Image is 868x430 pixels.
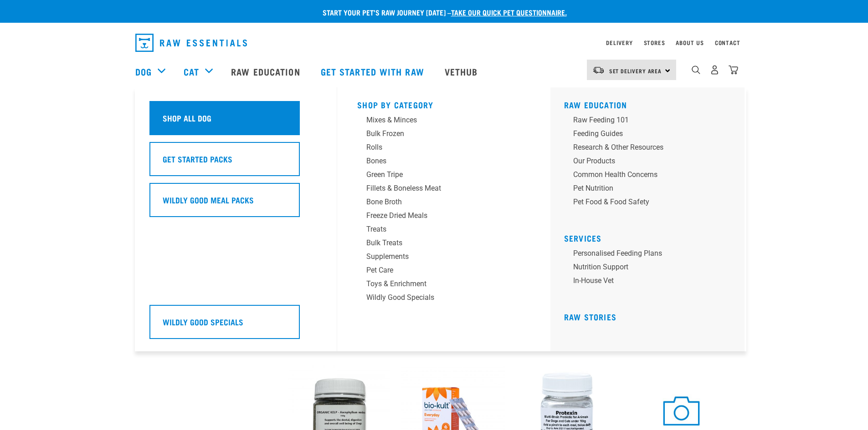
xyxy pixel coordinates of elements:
a: Vethub [436,53,489,90]
div: Fillets & Boneless Meat [366,183,508,194]
div: Rolls [366,142,508,153]
div: Feeding Guides [573,128,715,139]
a: Wildly Good Specials [149,305,323,346]
a: Feeding Guides [564,128,737,142]
a: Cat [184,65,199,78]
a: Bone Broth [357,197,530,210]
a: Shop All Dog [149,101,323,142]
h5: Wildly Good Meal Packs [163,194,254,206]
div: Supplements [366,251,508,262]
a: Research & Other Resources [564,142,737,156]
div: Common Health Concerns [573,169,715,180]
a: Freeze Dried Meals [357,210,530,224]
a: take our quick pet questionnaire. [451,10,567,14]
h5: Services [564,233,737,241]
div: Toys & Enrichment [366,278,508,289]
a: Bulk Frozen [357,128,530,142]
a: Contact [715,41,740,44]
h5: Shop By Category [357,100,530,107]
a: Pet Food & Food Safety [564,197,737,210]
a: Common Health Concerns [564,169,737,183]
a: Bones [357,156,530,169]
div: Our Products [573,156,715,167]
a: Raw Feeding 101 [564,115,737,128]
a: About Us [676,41,704,44]
a: Nutrition Support [564,262,737,275]
div: Bones [366,156,508,167]
div: Pet Food & Food Safety [573,197,715,207]
div: Treats [366,224,508,235]
div: Pet Care [366,265,508,276]
a: Delivery [606,41,632,44]
a: Mixes & Minces [357,115,530,128]
h5: Get Started Packs [163,153,232,165]
h5: Shop All Dog [163,112,211,124]
a: Personalised Feeding Plans [564,248,737,262]
a: Get Started Packs [149,142,323,183]
a: Fillets & Boneless Meat [357,183,530,197]
span: Set Delivery Area [609,69,662,72]
a: In-house vet [564,275,737,289]
nav: dropdown navigation [128,30,740,56]
a: Toys & Enrichment [357,278,530,292]
a: Raw Education [564,102,627,107]
div: Raw Feeding 101 [573,115,715,126]
a: Bulk Treats [357,238,530,251]
a: Rolls [357,142,530,156]
a: Our Products [564,156,737,169]
div: Green Tripe [366,169,508,180]
a: Raw Education [222,53,311,90]
a: Wildly Good Meal Packs [149,183,323,224]
a: Pet Care [357,265,530,278]
div: Freeze Dried Meals [366,210,508,221]
div: Bone Broth [366,197,508,207]
div: Bulk Frozen [366,128,508,139]
a: Dog [135,65,152,78]
img: user.png [710,65,719,75]
a: Green Tripe [357,169,530,183]
img: home-icon@2x.png [729,65,738,75]
a: Treats [357,224,530,238]
div: Wildly Good Specials [366,292,508,303]
div: Pet Nutrition [573,183,715,194]
a: Supplements [357,251,530,265]
a: Raw Stories [564,314,616,319]
a: Get started with Raw [312,53,436,90]
a: Stores [644,41,665,44]
a: Pet Nutrition [564,183,737,197]
img: home-icon-1@2x.png [692,66,700,74]
img: van-moving.png [592,66,605,74]
img: Raw Essentials Logo [135,34,247,52]
h5: Wildly Good Specials [163,316,243,328]
a: Wildly Good Specials [357,292,530,306]
div: Mixes & Minces [366,115,508,126]
div: Bulk Treats [366,238,508,248]
div: Research & Other Resources [573,142,715,153]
